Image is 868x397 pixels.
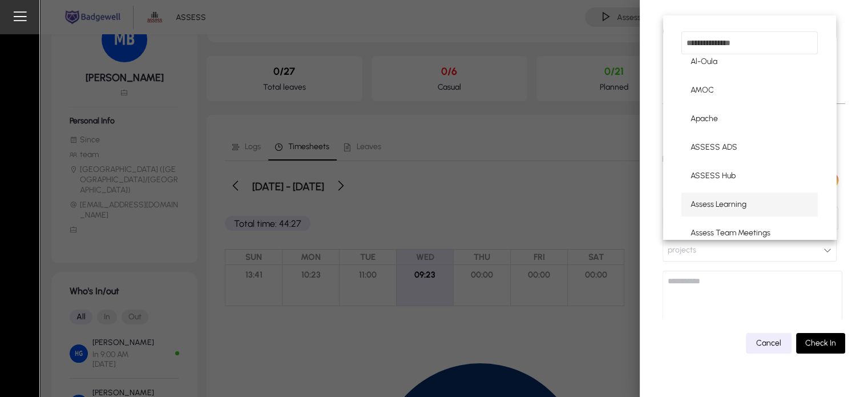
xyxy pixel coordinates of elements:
[681,31,818,54] input: dropdown search
[691,226,770,240] span: Assess Team Meetings
[691,112,718,126] span: Apache
[681,78,818,102] mat-option: AMOC
[681,164,818,188] mat-option: ASSESS Hub
[681,107,818,131] mat-option: Apache
[691,141,737,154] span: ASSESS ADS
[691,83,714,97] span: AMOC
[691,169,736,183] span: ASSESS Hub
[681,135,818,159] mat-option: ASSESS ADS
[681,193,818,216] mat-option: Assess Learning
[691,55,717,69] span: Al-Oula
[681,50,818,74] mat-option: Al-Oula
[681,221,818,245] mat-option: Assess Team Meetings
[691,198,746,211] span: Assess Learning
